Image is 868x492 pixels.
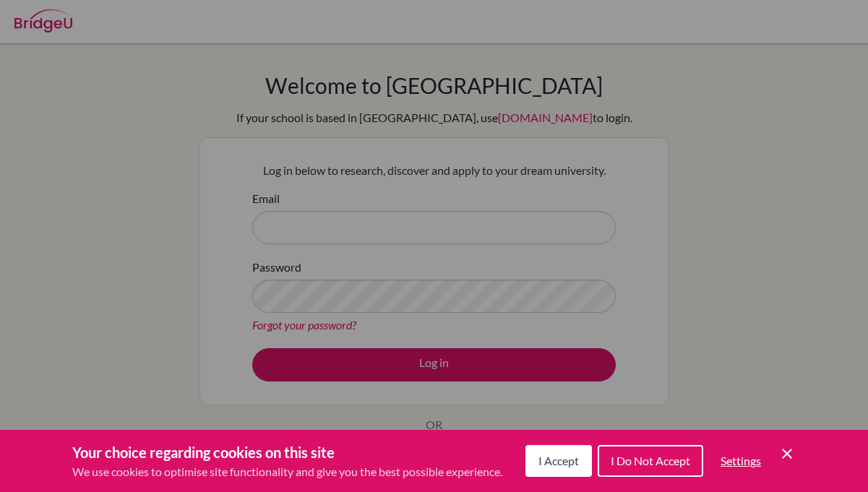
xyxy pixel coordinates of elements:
[598,445,703,477] button: I Do Not Accept
[778,445,796,462] button: Save and close
[525,445,592,477] button: I Accept
[72,441,502,463] h3: Your choice regarding cookies on this site
[538,454,579,467] span: I Accept
[72,463,502,480] p: We use cookies to optimise site functionality and give you the best possible experience.
[611,454,690,467] span: I Do Not Accept
[721,454,761,467] span: Settings
[709,446,773,475] button: Settings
